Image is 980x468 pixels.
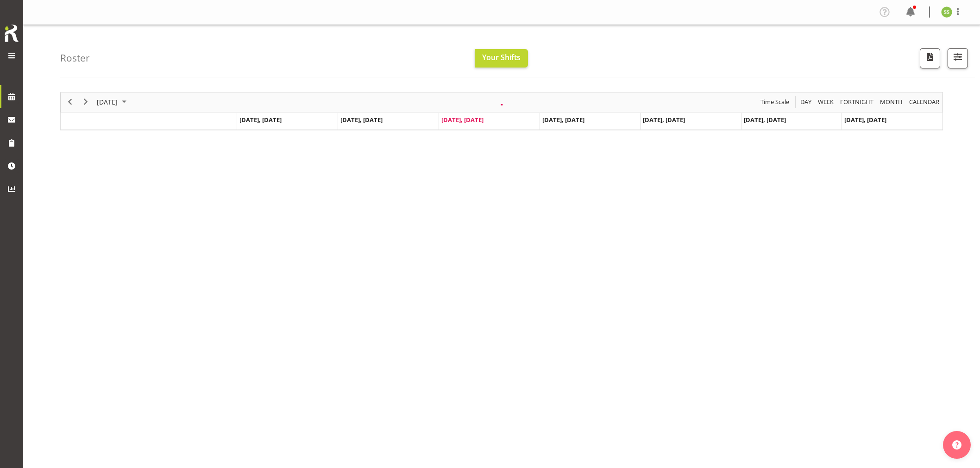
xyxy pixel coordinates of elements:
button: Filter Shifts [948,48,968,68]
img: help-xxl-2.png [952,440,961,450]
img: sivanila-sapati8639.jpg [941,6,952,18]
button: Your Shifts [475,49,528,68]
div: Timeline Week of September 24, 2025 [60,92,943,130]
button: Download a PDF of the roster according to the set date range. [920,48,940,68]
img: Rosterit icon logo [2,23,21,43]
span: Your Shifts [482,52,521,62]
h4: Roster [60,53,90,63]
